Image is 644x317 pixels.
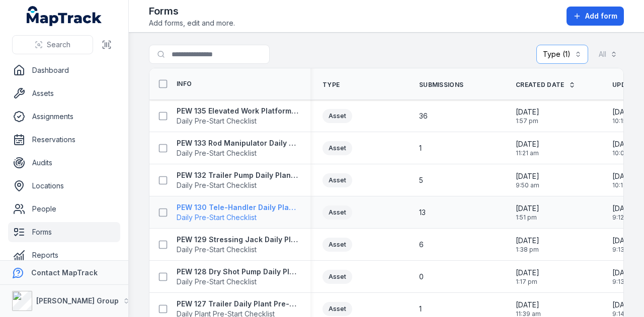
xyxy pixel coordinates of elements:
time: 11/08/2025, 9:13:04 am [612,236,636,254]
a: Audits [8,153,120,173]
time: 20/05/2025, 1:38:24 pm [516,236,539,254]
a: Reservations [8,130,120,150]
strong: PEW 129 Stressing Jack Daily Plant Pre-Start [177,235,298,245]
span: [DATE] [516,268,539,278]
div: Asset [323,173,352,187]
time: 23/07/2025, 1:57:27 pm [516,107,539,125]
button: Type (1) [536,45,588,64]
a: PEW 129 Stressing Jack Daily Plant Pre-StartDaily Pre-Start Checklist [177,235,298,255]
time: 20/05/2025, 1:17:39 pm [516,268,539,286]
a: PEW 133 Rod Manipulator Daily Plant Pre-StartDaily Pre-Start Checklist [177,138,298,158]
h2: Forms [149,4,235,18]
a: PEW 132 Trailer Pump Daily Plant Pre-StartDaily Pre-Start Checklist [177,170,298,190]
time: 21/08/2025, 10:18:00 am [612,171,637,189]
a: PEW 128 Dry Shot Pump Daily Plant Pre-StartDaily Pre-Start Checklist [177,267,298,287]
span: Daily Pre-Start Checklist [177,148,298,158]
a: Dashboard [8,60,120,80]
strong: PEW 128 Dry Shot Pump Daily Plant Pre-Start [177,267,298,277]
span: 1 [419,304,422,314]
div: Asset [323,141,352,155]
a: People [8,199,120,219]
time: 21/08/2025, 10:08:54 am [612,139,639,157]
button: Add form [567,7,624,26]
button: All [592,45,624,64]
a: Assets [8,83,120,103]
span: 5 [419,175,423,185]
span: 0 [419,272,424,282]
strong: PEW 135 Elevated Work Platform Daily Pre-Start Checklist [177,106,298,116]
span: Info [177,80,192,88]
span: Daily Pre-Start Checklist [177,277,298,287]
span: 1:51 pm [516,214,539,222]
span: Created Date [516,81,565,89]
a: Forms [8,222,120,242]
span: Daily Pre-Start Checklist [177,180,298,190]
div: Asset [323,109,352,123]
a: Locations [8,176,120,196]
span: 1 [419,143,422,153]
a: Reports [8,245,120,265]
span: 9:13 am [612,278,636,286]
span: [DATE] [612,300,636,310]
strong: PEW 132 Trailer Pump Daily Plant Pre-Start [177,170,298,180]
button: Search [12,35,93,54]
span: [DATE] [612,236,636,246]
strong: Contact MapTrack [31,268,98,277]
span: 1:57 pm [516,117,539,125]
span: [DATE] [612,139,639,149]
span: 1:38 pm [516,246,539,254]
span: [DATE] [612,268,636,278]
time: 21/05/2025, 9:50:31 am [516,171,539,189]
time: 21/05/2025, 11:21:47 am [516,139,539,157]
span: 9:50 am [516,181,539,189]
div: Asset [323,270,352,284]
a: Created Date [516,81,576,89]
time: 20/05/2025, 1:51:15 pm [516,203,539,222]
span: [DATE] [612,107,637,117]
span: Submissions [419,81,463,89]
time: 21/08/2025, 10:15:18 am [612,107,637,125]
span: [DATE] [612,203,636,214]
time: 11/08/2025, 9:12:21 am [612,203,636,222]
span: [DATE] [516,107,539,117]
span: 6 [419,240,424,250]
strong: [PERSON_NAME] Group [36,296,119,305]
span: 13 [419,207,426,218]
span: [DATE] [516,171,539,181]
strong: PEW 133 Rod Manipulator Daily Plant Pre-Start [177,138,298,148]
div: Asset [323,302,352,316]
span: Daily Pre-Start Checklist [177,213,298,223]
a: Assignments [8,107,120,127]
span: [DATE] [516,236,539,246]
span: Add form [585,11,617,21]
time: 11/08/2025, 9:13:57 am [612,268,636,286]
span: 10:15 am [612,117,637,125]
strong: PEW 127 Trailer Daily Plant Pre-Start [177,299,298,309]
a: PEW 130 Tele-Handler Daily Plant Pre-StartDaily Pre-Start Checklist [177,202,298,223]
span: 36 [419,111,428,121]
span: [DATE] [516,300,541,310]
span: 1:17 pm [516,278,539,286]
span: [DATE] [516,203,539,214]
span: Search [47,40,70,50]
div: Asset [323,238,352,252]
span: 9:12 am [612,214,636,222]
span: [DATE] [516,139,539,149]
div: Asset [323,205,352,220]
span: Daily Pre-Start Checklist [177,245,298,255]
span: Daily Pre-Start Checklist [177,116,298,126]
span: 10:18 am [612,181,637,189]
a: MapTrack [27,6,102,26]
strong: PEW 130 Tele-Handler Daily Plant Pre-Start [177,202,298,213]
span: 9:13 am [612,246,636,254]
span: Type [323,81,340,89]
span: Add forms, edit and more. [149,18,235,28]
span: 11:21 am [516,149,539,157]
a: PEW 135 Elevated Work Platform Daily Pre-Start ChecklistDaily Pre-Start Checklist [177,106,298,126]
span: 10:08 am [612,149,639,157]
span: [DATE] [612,171,637,181]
